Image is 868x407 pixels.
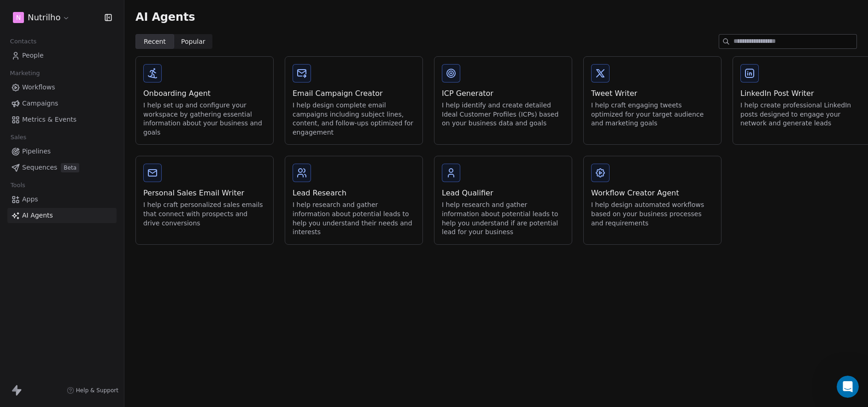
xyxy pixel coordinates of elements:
[6,130,30,144] span: Sales
[15,35,144,53] div: Thank you for your patience while we work on its resolution.
[22,147,51,156] span: Pipelines
[16,13,21,22] span: N
[7,208,117,223] a: AI Agents
[8,283,176,298] textarea: Message…
[293,188,415,199] div: Lead Research
[7,272,177,347] div: João says…
[33,272,177,346] div: I'm sorry to bother you again, but this feature is very important to me. I made a significant inv...
[7,137,177,260] div: Mrinal says…
[22,99,58,108] span: Campaigns
[7,260,177,272] div: [DATE]
[7,192,117,207] a: Apps
[29,302,36,309] button: Emoji picker
[14,302,22,309] button: Upload attachment
[15,156,144,192] div: We're working on this issue, but we are yet to receive the necessary permissions from Shopify bef...
[6,66,44,80] span: Marketing
[24,24,132,31] div: [PERSON_NAME]: [DOMAIN_NAME]
[61,163,79,172] span: Beta
[442,201,564,236] div: I help research and gather information about potential leads to help you understand if are potent...
[28,12,60,24] span: Nutrilho
[740,101,863,128] div: I help create professional LinkedIn posts designed to engage your network and generate leads
[740,88,863,99] div: LinkedIn Post Writer
[7,96,117,111] a: Campaigns
[442,101,564,128] div: I help identify and create detailed Ideal Customer Profiles (ICPs) based on your business data an...
[7,66,177,79] div: [DATE]
[442,188,564,199] div: Lead Qualifier
[67,387,118,394] a: Help & Support
[6,35,41,48] span: Contacts
[6,4,23,21] button: go back
[22,115,76,124] span: Metrics & Events
[22,195,38,204] span: Apps
[45,12,115,21] p: The team can also help
[591,101,714,128] div: I help craft engaging tweets optimized for your target audience and marketing goals
[144,4,162,21] button: Home
[7,137,151,252] div: Hi,We're working on this issue, but we are yet to receive the necessary permissions from Shopify ...
[15,142,144,152] div: Hi,
[38,53,46,61] img: tab_domain_overview_orange.svg
[11,10,72,25] button: NNutrilho
[26,5,41,20] img: Profile image for Fin
[33,79,177,117] div: Hi [PERSON_NAME], can i have an update on this problem. It is close to get solved or it not start...
[76,387,118,394] span: Help & Support
[45,5,56,12] h1: Fin
[7,144,117,159] a: Pipelines
[22,211,53,220] span: AI Agents
[107,54,148,60] div: Palavras-chave
[22,163,57,172] span: Sequences
[41,84,170,112] div: Hi [PERSON_NAME], can i have an update on this problem. It is close to get solved or it not start...
[7,160,117,175] a: SequencesBeta
[442,88,564,99] div: ICP Generator
[59,302,66,309] button: Start recording
[7,124,177,137] div: [DATE]
[143,101,266,137] div: I help set up and configure your workspace by gathering essential information about your business...
[15,15,22,22] img: logo_orange.svg
[591,201,714,228] div: I help design automated workflows based on your business processes and requirements
[44,302,51,309] button: Gif picker
[22,83,55,92] span: Workflows
[22,51,44,60] span: People
[7,79,177,124] div: João says…
[48,54,70,60] div: Domínio
[26,15,45,22] div: v 4.0.25
[591,188,714,199] div: Workflow Creator Agent
[158,298,173,313] button: Send a message…
[181,37,205,47] span: Popular
[293,201,415,236] div: I help research and gather information about potential leads to help you understand their needs a...
[162,4,178,20] div: Close
[7,48,117,63] a: People
[15,24,22,31] img: website_grey.svg
[7,80,117,95] a: Workflows
[591,88,714,99] div: Tweet Writer
[135,10,195,24] span: AI Agents
[293,101,415,137] div: I help design complete email campaigns including subject lines, content, and follow-ups optimized...
[7,112,117,127] a: Metrics & Events
[6,178,29,192] span: Tools
[41,277,170,341] div: I'm sorry to bother you again, but this feature is very important to me. I made a significant inv...
[837,376,859,398] iframe: Intercom live chat
[97,53,105,61] img: tab_keywords_by_traffic_grey.svg
[15,197,144,224] div: We will let you know as soon as we have a definitive timeline and will update you on our progress.
[143,201,266,228] div: I help craft personalized sales emails that connect with prospects and drive conversions
[143,88,266,99] div: Onboarding Agent
[15,229,144,247] div: Thank you for your patience while we work on its resolution.
[143,188,266,199] div: Personal Sales Email Writer
[293,88,415,99] div: Email Campaign Creator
